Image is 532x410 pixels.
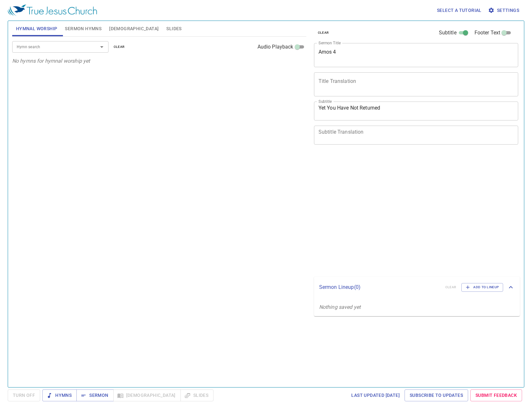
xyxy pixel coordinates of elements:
button: Hymns [42,389,77,401]
span: [DEMOGRAPHIC_DATA] [109,25,159,33]
span: Submit Feedback [475,391,517,399]
span: Settings [489,6,519,14]
span: Audio Playback [257,43,293,51]
a: Submit Feedback [470,389,522,401]
img: True Jesus Church [8,4,97,16]
span: Hymnal Worship [16,25,57,33]
span: Slides [166,25,181,33]
span: clear [114,44,125,50]
button: clear [110,43,129,51]
button: Select a tutorial [434,4,484,16]
p: Sermon Lineup ( 0 ) [319,283,440,291]
span: Subscribe to Updates [410,391,463,399]
i: Nothing saved yet [319,304,361,310]
span: Select a tutorial [437,6,482,14]
iframe: from-child [311,151,478,274]
button: Settings [487,4,522,16]
span: Add to Lineup [466,284,499,290]
textarea: Amos 4 [318,49,514,61]
span: Hymns [48,391,72,399]
textarea: Yet You Have Not Returned [318,105,514,117]
span: Sermon [82,391,108,399]
button: Open [97,42,106,51]
button: Sermon [76,389,113,401]
span: Footer Text [475,29,501,37]
button: clear [314,29,333,37]
i: No hymns for hymnal worship yet [12,58,90,64]
div: Sermon Lineup(0)clearAdd to Lineup [314,277,520,298]
span: Sermon Hymns [65,25,101,33]
a: Last updated [DATE] [349,389,402,401]
button: Add to Lineup [461,283,503,291]
a: Subscribe to Updates [405,389,468,401]
span: clear [318,30,329,36]
span: Subtitle [439,29,457,37]
span: Last updated [DATE] [351,391,400,399]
